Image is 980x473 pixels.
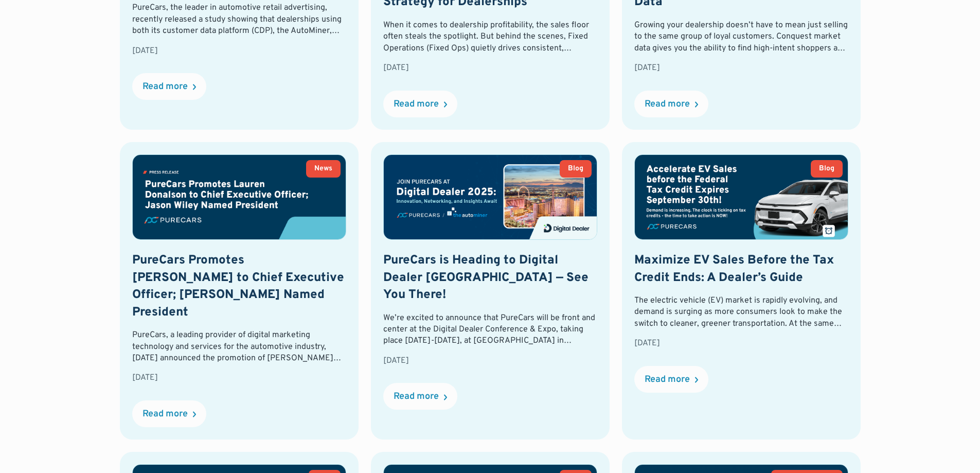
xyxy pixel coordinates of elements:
[645,100,690,109] div: Read more
[383,20,597,54] div: When it comes to dealership profitability, the sales floor often steals the spotlight. But behind...
[142,410,188,419] div: Read more
[634,252,848,287] h2: Maximize EV Sales Before the Tax Credit Ends: A Dealer’s Guide
[383,62,597,74] div: [DATE]
[132,45,346,57] div: [DATE]
[394,100,439,109] div: Read more
[645,375,690,384] div: Read more
[383,312,597,347] div: We’re excited to announce that PureCars will be front and center at the Digital Dealer Conference...
[371,142,610,440] a: BlogPureCars is Heading to Digital Dealer [GEOGRAPHIC_DATA] — See You There!We’re excited to anno...
[314,165,332,172] div: News
[634,295,848,329] div: The electric vehicle (EV) market is rapidly evolving, and demand is surging as more consumers loo...
[622,142,861,440] a: BlogMaximize EV Sales Before the Tax Credit Ends: A Dealer’s GuideThe electric vehicle (EV) marke...
[132,252,346,321] h2: PureCars Promotes [PERSON_NAME] to Chief Executive Officer; [PERSON_NAME] Named President
[568,165,583,172] div: Blog
[383,355,597,366] div: [DATE]
[132,329,346,364] div: PureCars, a leading provider of digital marketing technology and services for the automotive indu...
[634,20,848,54] div: Growing your dealership doesn’t have to mean just selling to the same group of loyal customers. C...
[634,338,848,349] div: [DATE]
[394,392,439,401] div: Read more
[132,2,346,37] div: PureCars, the leader in automotive retail advertising, recently released a study showing that dea...
[120,142,359,440] a: NewsPureCars Promotes [PERSON_NAME] to Chief Executive Officer; [PERSON_NAME] Named PresidentPure...
[132,372,346,383] div: [DATE]
[383,252,597,304] h2: PureCars is Heading to Digital Dealer [GEOGRAPHIC_DATA] — See You There!
[634,62,848,74] div: [DATE]
[142,82,188,92] div: Read more
[819,165,834,172] div: Blog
